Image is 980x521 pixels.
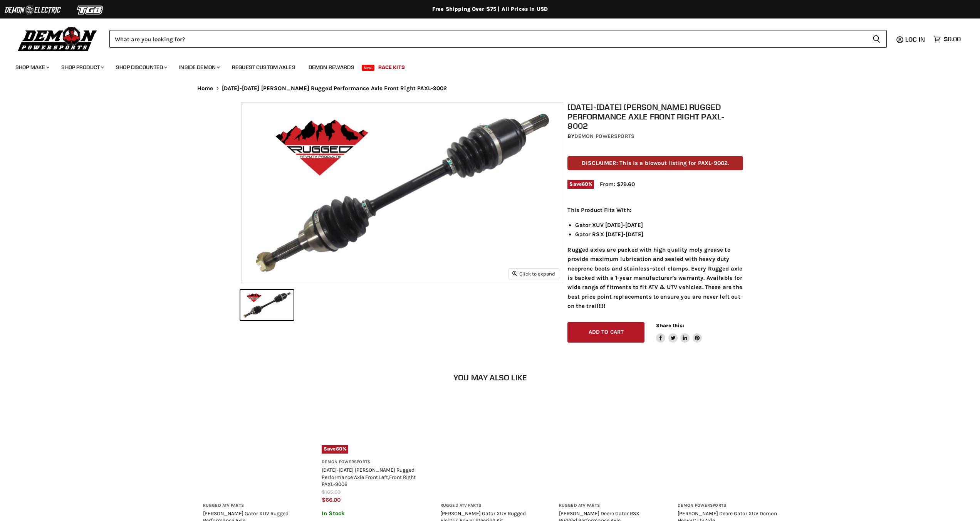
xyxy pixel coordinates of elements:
span: $165.00 [322,489,341,495]
img: Demon Powersports [15,25,100,52]
a: Home [197,85,213,92]
button: Add to cart [567,322,644,343]
div: Free Shipping Over $75 | All Prices In USD [182,6,798,13]
li: Gator XUV [DATE]-[DATE] [575,220,743,230]
img: Demon Electric Logo 2 [4,3,62,17]
span: Add to cart [589,329,624,335]
span: Rugged ATV Parts [440,503,540,509]
a: $0.00 [930,34,965,45]
form: Product [109,30,887,48]
a: IMAGE [559,398,658,497]
span: $0.00 [944,35,961,43]
span: Save % [322,445,348,454]
p: In Stock [322,510,421,517]
a: Shop Discounted [110,59,172,75]
a: Race Kits [373,59,411,75]
span: [DATE]-[DATE] [PERSON_NAME] Rugged Performance Axle Front Right PAXL-9002 [222,85,447,92]
span: Rugged ATV Parts [203,503,302,509]
a: IMAGE [678,398,777,497]
nav: Breadcrumbs [182,85,798,92]
input: Search [109,30,866,48]
a: Save60% [322,398,421,454]
ul: Main menu [10,56,959,75]
span: New! [362,65,375,71]
img: 2011-2022 John Deere Rugged Performance Axle Front Right PAXL-9002 [242,103,563,283]
div: Rugged axles are packed with high quality moly grease to provide maximum lubrication and sealed w... [567,205,743,311]
a: Shop Make [10,59,54,75]
span: 60 [336,446,342,452]
span: Demon Powersports [322,459,421,465]
h1: [DATE]-[DATE] [PERSON_NAME] Rugged Performance Axle Front Right PAXL-9002 [567,102,743,131]
aside: Share this: [656,322,702,343]
a: Inside Demon [173,59,225,75]
img: TGB Logo 2 [62,3,119,17]
span: Demon Powersports [678,503,777,509]
p: This Product Fits With: [567,205,743,215]
a: Request Custom Axles [226,59,301,75]
button: Search [866,30,887,48]
span: Log in [905,35,925,43]
h2: You may also like [197,373,783,382]
span: From: $79.60 [600,181,635,188]
a: Log in [902,36,930,43]
span: 60 [582,181,588,187]
li: Gator RSX [DATE]-[DATE] [575,230,743,239]
a: Demon Powersports [574,133,634,139]
a: IMAGE [203,398,302,497]
a: [DATE]-[DATE] [PERSON_NAME] Rugged Performance Axle Front Left,Front Right PAXL-9006 [322,467,416,487]
div: by [567,132,743,141]
button: 2011-2022 John Deere Rugged Performance Axle Front Right PAXL-9002 thumbnail [240,290,294,320]
span: Save % [567,180,594,188]
a: Shop Product [55,59,109,75]
span: Click to expand [512,271,555,277]
span: $66.00 [322,496,341,503]
span: Share this: [656,323,684,328]
button: Click to expand [509,269,559,279]
p: DISCLAIMER: This is a blowout listing for PAXL-9002. [567,156,743,170]
a: Demon Rewards [303,59,360,75]
span: Rugged ATV Parts [559,503,658,509]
